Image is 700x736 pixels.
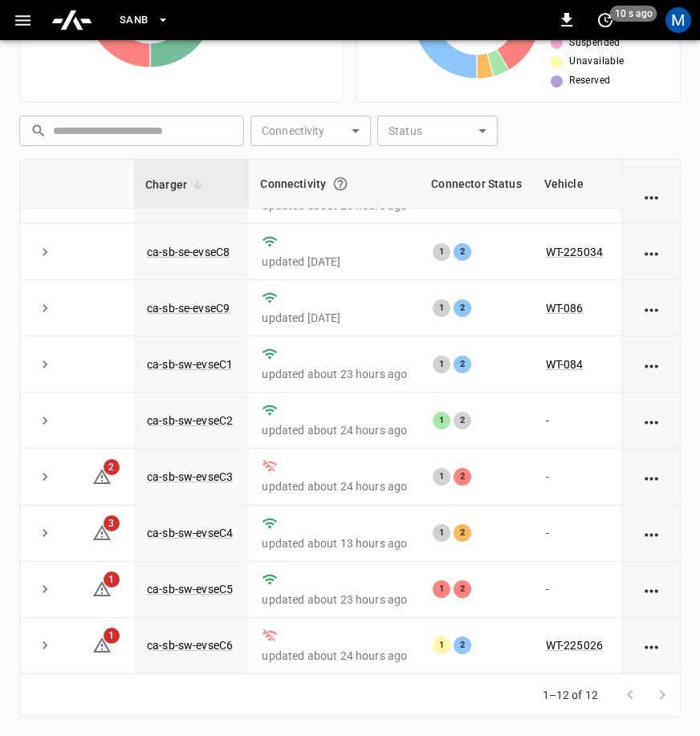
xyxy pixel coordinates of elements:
[260,169,409,198] div: Connectivity
[33,409,57,433] button: expand row
[641,469,661,485] div: action cell options
[104,628,120,644] span: 1
[147,302,230,315] a: ca-sb-se-evseC9
[533,562,646,618] td: -
[326,169,355,198] button: Connection between the charger and our software.
[104,459,120,475] span: 2
[533,160,646,209] th: Vehicle
[569,35,621,51] span: Suspended
[262,310,407,326] p: updated [DATE]
[641,413,661,429] div: action cell options
[533,506,646,562] td: -
[262,648,407,664] p: updated about 24 hours ago
[92,470,112,482] a: 2
[147,527,233,539] a: ca-sb-sw-evseC4
[33,633,57,657] button: expand row
[262,254,407,270] p: updated [DATE]
[433,468,450,486] div: 1
[92,526,112,539] a: 3
[33,577,57,601] button: expand row
[546,246,603,258] a: WT-225034
[454,356,471,373] div: 2
[33,521,57,545] button: expand row
[92,582,112,595] a: 1
[145,175,208,194] span: Charger
[569,73,610,89] span: Reserved
[610,6,657,22] span: 10 s ago
[454,580,471,598] div: 2
[641,300,661,316] div: action cell options
[641,188,661,204] div: action cell options
[262,366,407,382] p: updated about 23 hours ago
[262,535,407,551] p: updated about 13 hours ago
[454,299,471,317] div: 2
[33,296,57,320] button: expand row
[262,422,407,438] p: updated about 24 hours ago
[33,352,57,376] button: expand row
[665,7,691,33] div: profile-icon
[546,358,584,371] a: WT-084
[546,639,603,652] a: WT-225026
[592,7,618,33] button: set refresh interval
[262,592,407,608] p: updated about 23 hours ago
[33,465,57,489] button: expand row
[543,687,599,703] p: 1–12 of 12
[147,639,233,652] a: ca-sb-sw-evseC6
[433,356,450,373] div: 1
[641,637,661,653] div: action cell options
[546,302,584,315] a: WT-086
[454,412,471,429] div: 2
[433,524,450,542] div: 1
[262,478,407,494] p: updated about 24 hours ago
[120,11,149,30] span: SanB
[433,412,450,429] div: 1
[433,243,450,261] div: 1
[641,356,661,372] div: action cell options
[433,299,450,317] div: 1
[533,449,646,505] td: -
[113,5,176,36] button: SanB
[454,243,471,261] div: 2
[454,468,471,486] div: 2
[104,515,120,531] span: 3
[147,470,233,483] a: ca-sb-sw-evseC3
[147,414,233,427] a: ca-sb-sw-evseC2
[104,571,120,588] span: 1
[33,240,57,264] button: expand row
[433,636,450,654] div: 1
[147,358,233,371] a: ca-sb-sw-evseC1
[533,392,646,449] td: -
[454,524,471,542] div: 2
[569,54,624,70] span: Unavailable
[641,581,661,597] div: action cell options
[420,160,532,209] th: Connector Status
[641,525,661,541] div: action cell options
[147,583,233,596] a: ca-sb-sw-evseC5
[641,244,661,260] div: action cell options
[92,638,112,651] a: 1
[433,580,450,598] div: 1
[51,5,93,35] img: ampcontrol.io logo
[454,636,471,654] div: 2
[147,246,230,258] a: ca-sb-se-evseC8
